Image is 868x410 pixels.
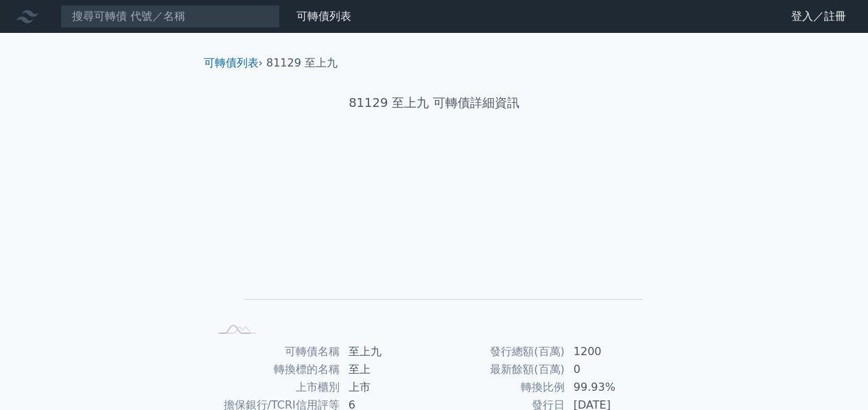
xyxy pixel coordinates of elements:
[232,156,644,319] g: Chart
[434,361,565,378] td: 最新餘額(百萬)
[209,378,340,396] td: 上市櫃別
[340,378,434,396] td: 上市
[193,93,676,112] h1: 81129 至上九 可轉債詳細資訊
[266,55,338,71] li: 81129 至上九
[434,343,565,361] td: 發行總額(百萬)
[565,343,659,361] td: 1200
[565,378,659,396] td: 99.93%
[296,10,351,23] a: 可轉債列表
[780,5,857,27] a: 登入／註冊
[209,361,340,378] td: 轉換標的名稱
[204,56,259,69] a: 可轉債列表
[340,361,434,378] td: 至上
[340,343,434,361] td: 至上九
[565,361,659,378] td: 0
[204,55,263,71] li: ›
[434,378,565,396] td: 轉換比例
[209,343,340,361] td: 可轉債名稱
[60,5,280,28] input: 搜尋可轉債 代號／名稱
